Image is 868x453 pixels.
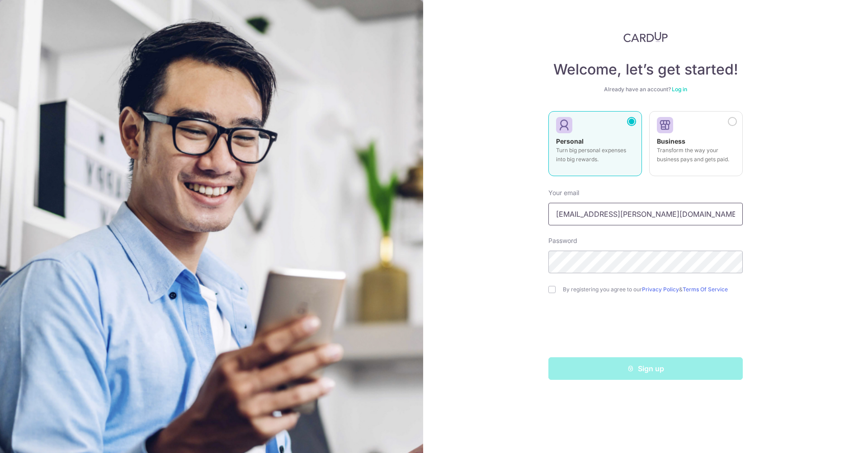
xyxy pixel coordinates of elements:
[548,111,642,182] a: Personal Turn big personal expenses into big rewards.
[548,61,743,79] h4: Welcome, let’s get started!
[556,146,634,164] p: Turn big personal expenses into big rewards.
[623,32,668,42] img: CardUp Logo
[563,286,743,293] label: By registering you agree to our &
[577,311,714,346] iframe: reCAPTCHA
[649,111,743,182] a: Business Transform the way your business pays and gets paid.
[548,203,743,225] input: Enter your Email
[548,236,577,245] label: Password
[683,286,728,293] a: Terms Of Service
[657,146,735,164] p: Transform the way your business pays and gets paid.
[556,137,584,145] strong: Personal
[548,188,579,197] label: Your email
[672,86,687,93] a: Log in
[548,86,743,93] div: Already have an account?
[657,137,685,145] strong: Business
[642,286,679,293] a: Privacy Policy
